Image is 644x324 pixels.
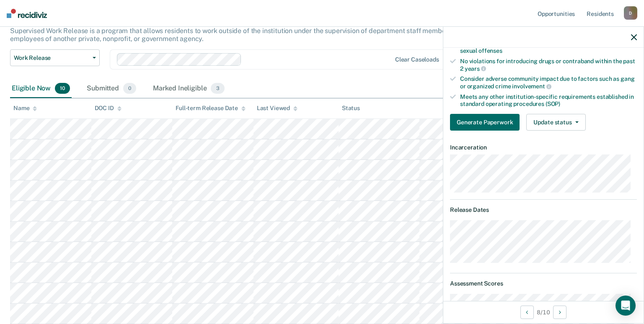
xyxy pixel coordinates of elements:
[85,80,138,98] div: Submitted
[553,306,566,319] button: Next Opportunity
[512,83,551,90] span: involvement
[211,83,224,94] span: 3
[342,105,360,112] div: Status
[526,114,585,131] button: Update status
[450,280,637,287] dt: Assessment Scores
[624,6,637,20] div: D
[55,83,70,94] span: 10
[450,144,637,151] dt: Incarceration
[520,306,534,319] button: Previous Opportunity
[460,58,637,72] div: No violations for introducing drugs or contraband within the past 2
[13,105,37,112] div: Name
[10,27,482,43] p: Supervised Work Release is a program that allows residents to work outside of the institution und...
[443,301,644,323] div: 8 / 10
[14,54,89,62] span: Work Release
[176,105,246,112] div: Full-term Release Date
[257,105,297,112] div: Last Viewed
[478,47,502,54] span: offenses
[450,114,520,131] button: Generate Paperwork
[123,83,136,94] span: 0
[546,100,560,107] span: (SOP)
[465,65,486,72] span: years
[95,105,122,112] div: DOC ID
[395,56,439,63] div: Clear caseloads
[460,93,637,108] div: Meets any other institution-specific requirements established in standard operating procedures
[616,296,636,316] div: Open Intercom Messenger
[7,9,47,18] img: Recidiviz
[450,206,637,213] dt: Release Dates
[460,75,637,90] div: Consider adverse community impact due to factors such as gang or organized crime
[151,80,226,98] div: Marked Ineligible
[10,80,72,98] div: Eligible Now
